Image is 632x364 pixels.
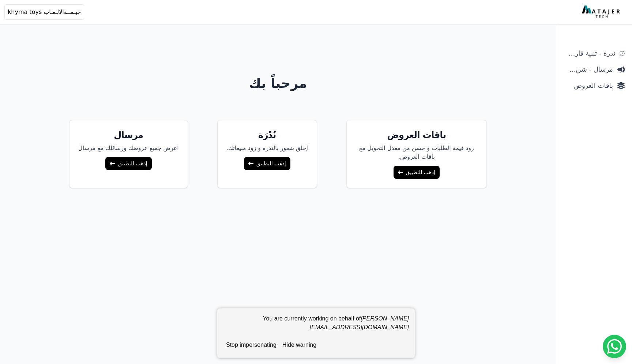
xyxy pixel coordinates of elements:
[226,144,308,153] p: إخلق شعور بالندرة و زود مبيعاتك.
[564,80,613,91] span: باقات العروض
[226,129,308,141] h5: نُدْرَة
[223,338,279,352] button: stop impersonating
[355,129,478,141] h5: باقات العروض
[564,64,613,75] span: مرسال - شريط دعاية
[223,314,409,338] div: You are currently working on behalf of .
[279,338,319,352] button: hide warning
[355,144,478,161] p: زود قيمة الطلبات و حسن من معدل التحويل مغ باقات العروض.
[78,129,179,141] h5: مرسال
[244,157,290,170] a: إذهب للتطبيق
[582,5,622,19] img: MatajerTech Logo
[105,157,151,170] a: إذهب للتطبيق
[4,4,84,20] button: خيـمــةالالـعـاب khyma toys
[78,144,179,153] p: اعرض جميع عروضك ورسائلك مع مرسال
[394,166,440,179] a: إذهب للتطبيق
[8,8,81,16] span: خيـمــةالالـعـاب khyma toys
[564,48,615,59] span: ندرة - تنبية قارب علي النفاذ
